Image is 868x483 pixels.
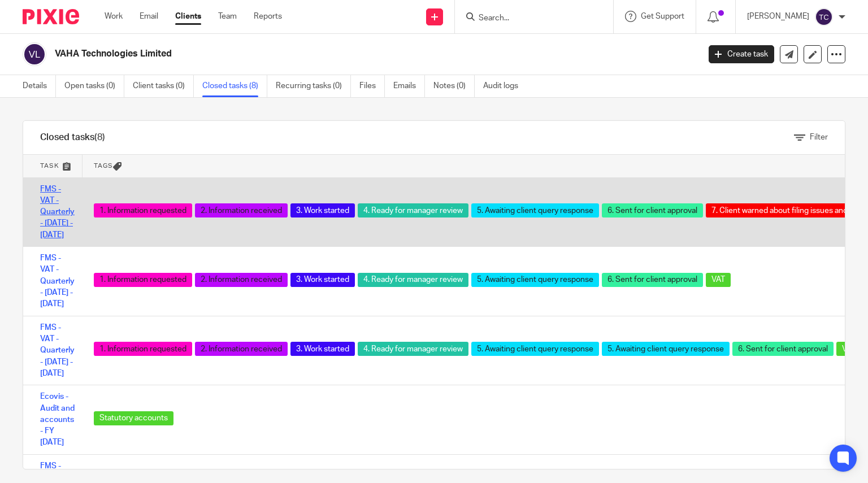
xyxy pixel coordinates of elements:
a: FMS - VAT - Quarterly - [DATE] - [DATE] [40,324,75,377]
span: 1. Information requested [94,203,192,217]
span: Statutory accounts [94,411,173,425]
span: 2. Information received [195,273,288,287]
a: FMS - VAT - Quarterly - [DATE] - [DATE] [40,254,75,308]
img: svg%3E [815,8,833,26]
span: 1. Information requested [94,273,192,287]
span: 3. Work started [290,342,355,356]
a: Work [105,11,123,22]
img: Pixie [23,9,79,24]
a: Open tasks (0) [64,75,124,97]
a: Audit logs [483,75,527,97]
a: Notes (0) [433,75,475,97]
a: Create task [709,45,774,63]
span: 3. Work started [290,273,355,287]
a: Client tasks (0) [133,75,194,97]
a: Files [359,75,385,97]
p: [PERSON_NAME] [747,11,809,22]
img: svg%3E [23,42,46,66]
span: Get Support [641,12,684,20]
a: Recurring tasks (0) [276,75,351,97]
span: 5. Awaiting client query response [602,342,730,356]
span: 4. Ready for manager review [358,203,468,217]
span: 1. Information requested [94,342,192,356]
span: 6. Sent for client approval [602,203,703,217]
span: 6. Sent for client approval [732,342,834,356]
span: (8) [94,133,105,142]
span: VAT [836,342,861,356]
span: 2. Information received [195,342,288,356]
span: 5. Awaiting client query response [471,203,599,217]
span: 4. Ready for manager review [358,273,468,287]
a: Details [23,75,56,97]
span: 2. Information received [195,203,288,217]
span: 5. Awaiting client query response [471,273,599,287]
a: Closed tasks (8) [202,75,267,97]
span: 6. Sent for client approval [602,273,703,287]
input: Search [478,14,579,24]
a: Ecovis - Audit and accounts - FY [DATE] [40,393,75,446]
a: FMS - VAT - Quarterly - [DATE] - [DATE] [40,185,75,239]
a: Team [218,11,237,22]
a: Emails [393,75,425,97]
span: 5. Awaiting client query response [471,342,599,356]
a: Email [140,11,158,22]
h2: VAHA Technologies Limited [55,48,565,60]
span: Filter [810,133,828,141]
span: VAT [706,273,731,287]
a: Clients [175,11,201,22]
span: 3. Work started [290,203,355,217]
span: 4. Ready for manager review [358,342,468,356]
h1: Closed tasks [40,132,105,143]
a: Reports [254,11,282,22]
